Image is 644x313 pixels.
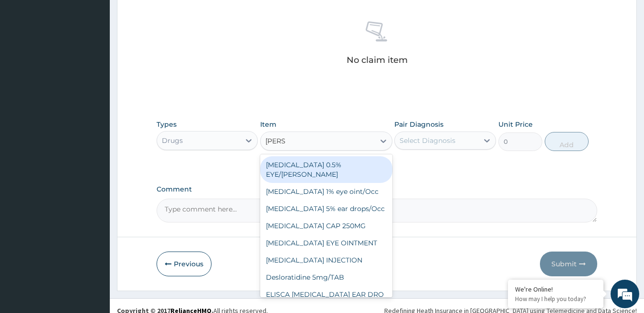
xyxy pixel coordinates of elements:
div: [MEDICAL_DATA] 1% eye oint/Occ [260,183,392,200]
label: Comment [157,185,598,193]
div: Minimize live chat window [157,5,179,28]
p: How may I help you today? [515,295,596,303]
div: Desloratidine 5mg/TAB [260,269,392,286]
label: Types [157,121,177,129]
div: [MEDICAL_DATA] EYE OINTMENT [260,234,392,252]
div: [MEDICAL_DATA] CAP 250MG [260,217,392,234]
div: We're Online! [515,285,596,293]
button: Add [545,132,589,151]
textarea: Type your message and hit 'Enter' [5,210,182,243]
div: Drugs [162,136,183,145]
button: Submit [540,252,597,276]
label: Pair Diagnosis [394,120,443,129]
div: [MEDICAL_DATA] 5% ear drops/Occ [260,200,392,217]
div: Chat with us now [50,53,160,66]
img: d_794563401_company_1708531726252_794563401 [18,48,39,71]
div: [MEDICAL_DATA] 0.5% EYE/[PERSON_NAME] [260,156,392,183]
div: ELISCA [MEDICAL_DATA] EAR DRO [260,286,392,303]
label: Item [260,120,276,129]
p: No claim item [347,55,408,65]
div: Select Diagnosis [400,136,455,145]
label: Unit Price [498,120,533,129]
div: [MEDICAL_DATA] INJECTION [260,252,392,269]
span: We're online! [55,95,132,191]
button: Previous [157,252,211,276]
